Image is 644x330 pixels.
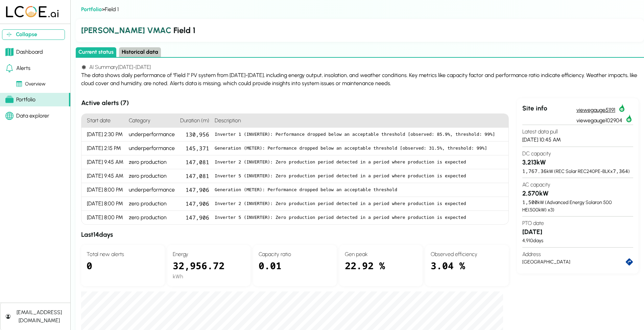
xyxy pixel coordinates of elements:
[177,183,212,197] div: 147,906
[76,47,644,58] div: Select page state
[81,142,126,155] div: [DATE] 2:15 PM
[522,128,633,136] h4: Latest data pull
[126,211,177,224] div: zero production
[81,114,126,128] h4: Start date
[522,250,633,258] h4: Address
[81,71,639,87] div: The data shows daily performance of "Field 1" PV system from [DATE]-[DATE], including energy outp...
[177,211,212,224] div: 147,906
[81,169,126,183] div: [DATE] 9:45 AM
[5,112,49,120] div: Data explorer
[431,258,503,281] div: 3.04 %
[81,197,126,211] div: [DATE] 8:00 PM
[522,189,633,199] h3: 2,570 kW
[81,63,639,71] h4: AI Summary [DATE] - [DATE]
[522,258,626,266] div: [GEOGRAPHIC_DATA]
[81,98,509,108] h3: Active alerts ( 7 )
[81,24,639,36] h2: Field 1
[5,64,30,72] div: Alerts
[345,258,418,281] div: 22.92 %
[126,197,177,211] div: zero production
[87,250,159,258] h4: Total new alerts
[81,155,126,169] div: [DATE] 9:45 AM
[173,250,245,258] h4: Energy
[126,183,177,197] div: underperformance
[81,6,102,12] a: Portfolio
[5,96,35,104] div: Portfolio
[522,219,633,227] h4: PTO date
[215,214,503,221] pre: Inverter 5 (INVERTER): Zero production period detected in a period where production is expected
[177,114,212,128] h4: Duration (m)
[126,169,177,183] div: zero production
[550,207,553,213] span: 3
[81,25,171,35] span: [PERSON_NAME] VMAC
[5,48,43,56] div: Dashboard
[81,5,639,14] div: > Field 1
[126,142,177,155] div: underperformance
[522,168,633,175] div: kW ( REC Solar REC240PE-BLK x )
[215,131,503,138] pre: Inverter 1 (INVERTER): Performance dropped below an acceptable threshold [observed: 85.9%, thresh...
[522,199,538,205] span: 1,500
[345,250,418,258] h4: Gen peak
[81,211,126,224] div: [DATE] 8:00 PM
[625,114,633,122] img: egauge102904
[76,47,116,57] button: Current status
[126,128,177,142] div: underperformance
[431,250,503,258] h4: Observed efficiency
[177,197,212,211] div: 147,906
[126,155,177,169] div: zero production
[259,250,331,258] h4: Capacity ratio
[81,128,126,142] div: [DATE] 2:30 PM
[173,258,245,273] div: 32,956.72
[522,227,633,237] h3: [DATE]
[522,237,633,245] div: 4,910 days
[522,181,633,189] h4: AC capacity
[87,258,159,281] div: 0
[576,114,633,125] a: viewegauge102904
[576,104,633,114] a: viewegauge51191
[215,159,503,166] pre: Inverter 2 (INVERTER): Zero production period detected in a period where production is expected
[618,104,626,112] img: egauge51191
[177,128,212,142] div: 130,956
[16,80,46,88] div: Overview
[522,199,633,213] div: kW ( Advanced Energy Solaron 500 HE ( 500 kW) x )
[177,169,212,183] div: 147,081
[2,29,65,40] button: Collapse
[522,104,576,125] div: Site info
[522,150,633,158] h4: DC capacity
[259,258,331,281] div: 0.01
[215,145,503,152] pre: Generation (METER): Performance dropped below an acceptable threshold [observed: 31.5%, threshold...
[522,168,547,174] span: 1,767.36
[613,168,628,174] span: 7,364
[81,230,509,240] h3: Last 14 days
[126,114,177,128] h4: Category
[212,114,508,128] h4: Description
[215,173,503,179] pre: Inverter 5 (INVERTER): Zero production period detected in a period where production is expected
[626,258,633,266] a: directions
[177,155,212,169] div: 147,081
[177,142,212,155] div: 145,371
[522,125,633,147] section: [DATE] 10:45 AM
[215,200,503,207] pre: Inverter 2 (INVERTER): Zero production period detected in a period where production is expected
[522,158,633,168] h3: 3,213 kW
[215,186,503,193] pre: Generation (METER): Performance dropped below an acceptable threshold
[173,273,245,281] div: kWh
[119,47,161,57] button: Historical data
[81,183,126,197] div: [DATE] 8:00 PM
[13,308,65,325] div: [EMAIL_ADDRESS][DOMAIN_NAME]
